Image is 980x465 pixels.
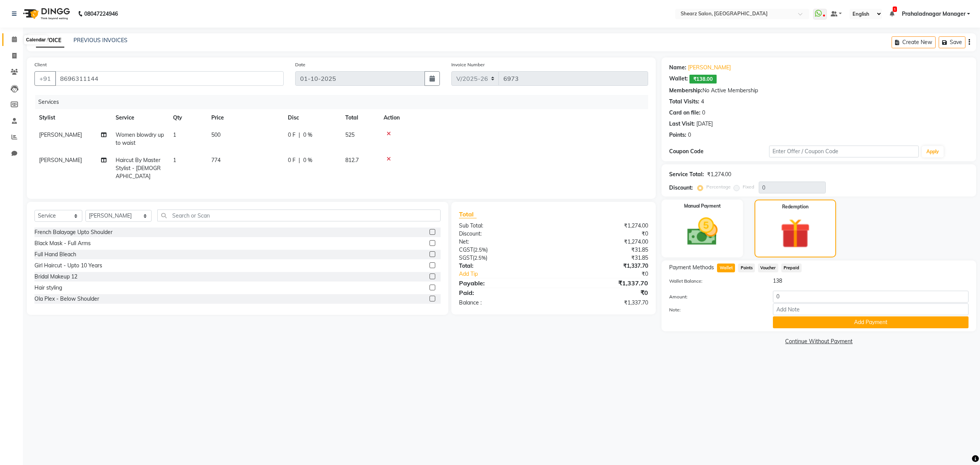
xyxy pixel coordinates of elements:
div: Name: [669,64,686,72]
div: Discount: [453,230,554,238]
div: Net: [453,238,554,246]
th: Qty [168,109,207,126]
div: Full Hand Bleach [34,251,76,259]
button: Add Payment [773,316,969,328]
th: Service [111,109,168,126]
div: Paid: [453,288,554,297]
span: Haircut By Master Stylist - [DEMOGRAPHIC_DATA] [116,157,161,180]
span: Wallet [717,264,735,272]
span: 0 F [288,156,296,164]
div: Total Visits: [669,98,699,106]
img: logo [20,3,72,25]
a: [PERSON_NAME] [688,64,731,72]
th: Price [207,109,283,126]
label: Invoice Number [451,61,485,68]
div: Balance : [453,299,554,307]
div: ( ) [453,246,554,254]
span: Points [738,264,755,272]
a: PREVIOUS INVOICES [73,37,127,44]
span: Prahaladnagar Manager [902,10,965,18]
div: ₹1,337.70 [554,262,654,270]
div: ₹1,337.70 [554,278,654,288]
div: ₹1,337.70 [554,299,654,307]
a: 1 [890,10,894,17]
span: ₹138.00 [689,75,717,84]
label: Redemption [782,203,808,210]
div: 138 [767,277,974,285]
span: | [299,131,300,139]
div: Hair styling [34,284,62,292]
span: 2.5% [474,255,486,261]
a: Continue Without Payment [663,337,975,345]
div: ₹1,274.00 [554,238,654,246]
div: Card on file: [669,109,701,117]
div: 4 [701,98,704,106]
label: Date [295,61,305,68]
label: Amount: [663,293,767,300]
div: Membership: [669,87,702,95]
span: [PERSON_NAME] [39,131,82,138]
span: 0 F [288,131,296,139]
span: SGST [459,254,473,261]
div: ( ) [453,254,554,262]
input: Amount [773,291,969,303]
span: 525 [345,131,354,138]
div: Services [35,95,654,109]
th: Action [379,109,648,126]
div: Bridal Makeup 12 [34,273,77,281]
span: Payment Methods [669,264,714,272]
th: Total [341,109,379,126]
div: Calendar [24,35,47,44]
div: Payable: [453,278,554,288]
div: French Balayage Upto Shoulder [34,228,113,236]
span: 500 [211,131,220,138]
div: ₹1,274.00 [554,222,654,230]
span: CGST [459,246,473,253]
img: _gift.svg [771,215,820,252]
label: Client [34,61,47,68]
div: Girl Haircut - Upto 10 Years [34,262,102,270]
span: [PERSON_NAME] [39,157,82,164]
button: Save [939,36,965,48]
div: ₹0 [554,288,654,297]
span: 0 % [303,131,312,139]
span: 0 % [303,156,312,164]
label: Note: [663,306,767,313]
a: Add Tip [453,270,570,278]
span: 1 [173,131,176,138]
div: Service Total: [669,170,704,178]
span: 812.7 [345,157,359,164]
input: Search by Name/Mobile/Email/Code [55,71,284,86]
label: Manual Payment [684,203,721,210]
span: Women blowdry upto waist [116,131,164,146]
input: Add Note [773,303,969,315]
b: 08047224946 [84,3,118,25]
div: Discount: [669,184,693,192]
div: Wallet: [669,75,688,84]
th: Stylist [34,109,111,126]
div: Black Mask - Full Arms [34,239,91,247]
span: 1 [173,157,176,164]
span: Total [459,210,477,218]
span: Prepaid [781,264,802,272]
button: Apply [922,146,944,157]
div: Ola Plex - Below Shoulder [34,295,99,303]
span: Voucher [758,264,778,272]
div: Points: [669,131,686,139]
label: Fixed [743,183,754,190]
input: Search or Scan [157,210,440,221]
div: No Active Membership [669,87,969,95]
div: Total: [453,262,554,270]
img: _cash.svg [678,214,727,249]
div: [DATE] [696,120,713,128]
div: 0 [702,109,705,117]
button: Create New [892,36,936,48]
div: ₹31.85 [554,254,654,262]
input: Enter Offer / Coupon Code [769,146,919,157]
span: 2.5% [475,247,486,253]
div: ₹1,274.00 [707,170,731,178]
div: ₹0 [554,230,654,238]
div: ₹0 [570,270,654,278]
th: Disc [283,109,341,126]
span: 774 [211,157,220,164]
